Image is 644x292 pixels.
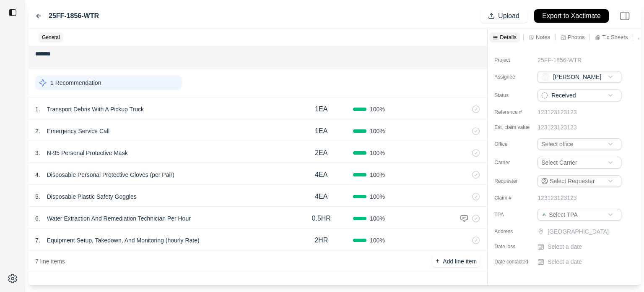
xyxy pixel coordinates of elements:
p: Notes [536,34,550,41]
p: 2HR [314,235,328,245]
label: Address [494,228,536,235]
label: Date loss [494,243,536,250]
label: Status [494,92,536,99]
span: 100 % [370,127,385,135]
p: 7 . [35,236,40,245]
p: [GEOGRAPHIC_DATA] [548,227,623,236]
p: Equipment Setup, Takedown, And Monitoring (hourly Rate) [44,234,203,246]
label: TPA [494,211,536,218]
p: Disposable Plastic Safety Goggles [44,191,140,203]
p: 123123123123 [538,123,576,132]
p: Select a date [548,258,582,266]
p: Details [500,34,517,41]
span: 100 % [370,149,385,157]
button: +Add line item [432,255,480,267]
p: 6 . [35,214,40,223]
p: 4EA [315,192,327,202]
button: Export to Xactimate [534,9,609,23]
p: Tic Sheets [602,34,628,41]
p: 1EA [315,104,327,114]
p: 0.5HR [312,213,331,224]
p: Water Extraction And Remediation Technician Per Hour [44,213,194,224]
p: General [42,34,60,41]
button: Upload [480,9,527,23]
p: 1EA [315,126,327,136]
label: Reference # [494,109,536,116]
p: 1 Recommendation [50,79,101,87]
p: 1 . [35,105,40,113]
p: 4 . [35,171,40,179]
label: Office [494,141,536,147]
p: 2 . [35,127,40,135]
p: 5 . [35,192,40,201]
p: Upload [498,11,519,21]
p: 2EA [315,148,327,158]
p: Photos [568,34,584,41]
span: 100 % [370,192,385,201]
p: 25FF-1856-WTR [538,56,582,64]
img: comment [460,214,468,223]
p: Disposable Personal Protective Gloves (per Pair) [44,169,178,181]
span: 100 % [370,105,385,113]
p: 4EA [315,170,327,180]
p: N-95 Personal Protective Mask [44,147,131,159]
p: 123123123123 [538,194,576,202]
img: right-panel.svg [615,7,634,25]
p: Emergency Service Call [44,125,113,137]
p: Transport Debris With A Pickup Truck [44,103,147,115]
p: 7 line items [35,257,65,266]
p: + [436,256,439,266]
label: Project [494,57,536,63]
span: 100 % [370,171,385,179]
span: 100 % [370,236,385,245]
label: Requester [494,178,536,184]
label: Carrier [494,159,536,166]
p: 123123123123 [538,108,576,116]
label: Est. claim value [494,124,536,131]
span: 100 % [370,214,385,223]
p: Add line item [443,257,477,266]
label: Claim # [494,195,536,201]
img: toggle sidebar [8,8,17,17]
p: Select a date [548,242,582,251]
label: 25FF-1856-WTR [49,11,99,21]
p: 3 . [35,149,40,157]
label: Date contacted [494,258,536,265]
p: Export to Xactimate [542,11,601,21]
label: Assignee [494,74,536,80]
